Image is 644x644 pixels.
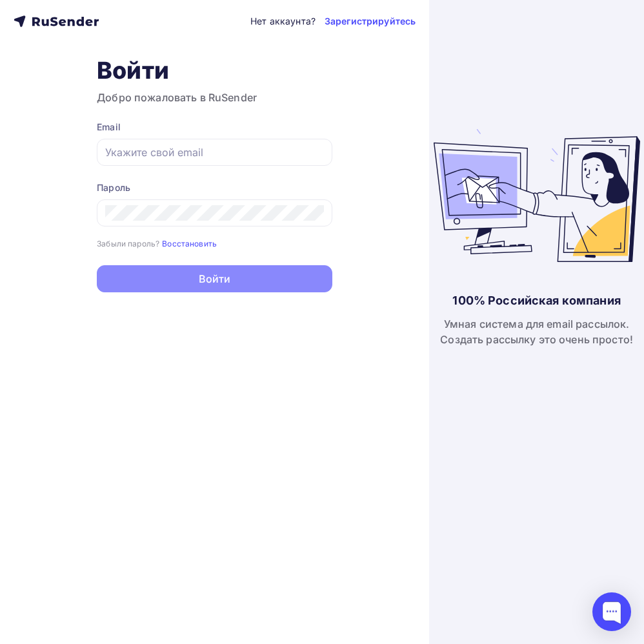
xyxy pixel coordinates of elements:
input: Укажите свой email [105,145,324,160]
div: Пароль [97,181,332,194]
div: Email [97,121,332,134]
a: Зарегистрируйтесь [325,15,416,28]
small: Забыли пароль? [97,239,159,248]
h3: Добро пожаловать в RuSender [97,90,332,105]
a: Восстановить [162,237,217,248]
h1: Войти [97,56,332,85]
div: 100% Российская компания [452,293,620,308]
div: Нет аккаунта? [250,15,316,28]
button: Войти [97,265,332,292]
div: Умная система для email рассылок. Создать рассылку это очень просто! [440,316,633,347]
small: Восстановить [162,239,217,248]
